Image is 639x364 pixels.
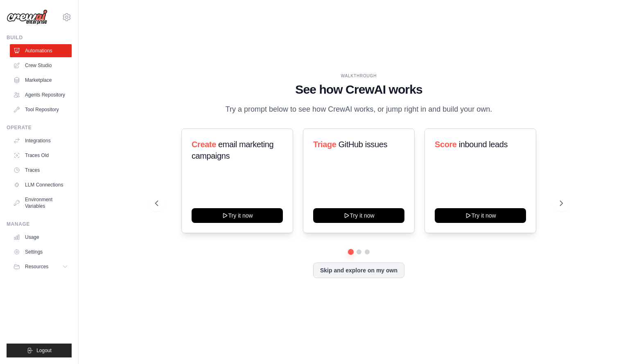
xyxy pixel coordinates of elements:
[10,245,72,258] a: Settings
[7,221,72,227] div: Manage
[10,193,72,213] a: Environment Variables
[25,263,48,270] span: Resources
[10,74,72,87] a: Marketplace
[435,140,457,149] span: Score
[10,149,72,162] a: Traces Old
[10,88,72,101] a: Agents Repository
[10,164,72,177] a: Traces
[10,103,72,116] a: Tool Repository
[339,140,387,149] span: GitHub issues
[192,140,216,149] span: Create
[192,140,273,160] span: email marketing campaigns
[10,134,72,147] a: Integrations
[7,34,72,41] div: Build
[459,140,508,149] span: inbound leads
[155,73,563,79] div: WALKTHROUGH
[10,260,72,273] button: Resources
[10,44,72,57] a: Automations
[313,263,404,278] button: Skip and explore on my own
[435,208,526,223] button: Try it now
[313,208,404,223] button: Try it now
[155,82,563,97] h1: See how CrewAI works
[7,9,47,25] img: Logo
[10,59,72,72] a: Crew Studio
[7,344,72,357] button: Logout
[7,124,72,131] div: Operate
[221,103,497,115] p: Try a prompt below to see how CrewAI works, or jump right in and build your own.
[10,231,72,244] a: Usage
[192,208,283,223] button: Try it now
[10,178,72,191] a: LLM Connections
[36,347,52,354] span: Logout
[313,140,336,149] span: Triage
